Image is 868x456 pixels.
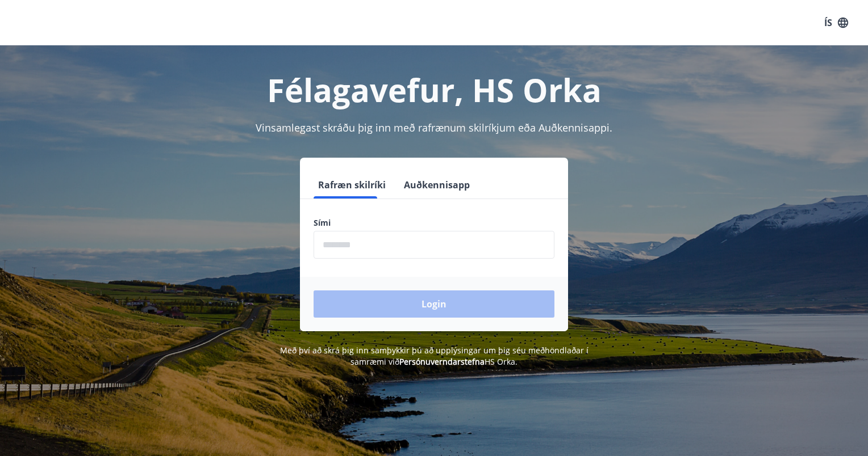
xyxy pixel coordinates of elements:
[818,12,854,33] button: ÍS
[314,217,554,229] label: Sími
[314,171,390,199] button: Rafræn skilríki
[399,171,474,199] button: Auðkennisapp
[39,68,829,111] h1: Félagavefur, HS Orka
[399,356,485,367] a: Persónuverndarstefna
[280,345,589,367] span: Með því að skrá þig inn samþykkir þú að upplýsingar um þig séu meðhöndlaðar í samræmi við HS Orka.
[256,121,612,134] span: Vinsamlegast skráðu þig inn með rafrænum skilríkjum eða Auðkennisappi.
